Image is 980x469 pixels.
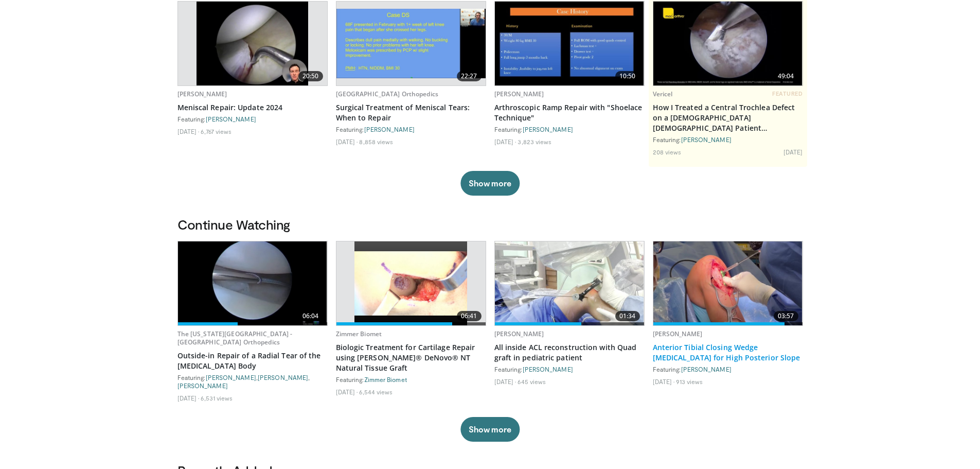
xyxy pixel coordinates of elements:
[177,351,328,371] a: Outside-in Repair of a Radial Tear of the [MEDICAL_DATA] Body
[523,126,573,133] a: [PERSON_NAME]
[653,241,803,325] a: 03:57
[653,2,803,85] img: 5aa0332e-438a-4b19-810c-c6dfa13c7ee4.620x360_q85_upscale.jpg
[494,365,645,373] div: Featuring:
[653,2,803,85] a: 49:04
[523,366,573,373] a: [PERSON_NAME]
[206,374,256,381] a: [PERSON_NAME]
[336,342,486,373] a: Biologic Treatment for Cartilage Repair using [PERSON_NAME]® DeNovo® NT Natural Tissue Graft
[359,388,393,396] li: 6,544 views
[460,171,520,196] button: Show more
[494,329,544,338] a: [PERSON_NAME]
[615,311,640,321] span: 01:34
[336,137,358,146] li: [DATE]
[495,2,644,85] img: 37e67030-ce23-4c31-9344-e75ee6bbfd8f.620x360_q85_upscale.jpg
[336,375,486,384] div: Featuring:
[774,71,798,81] span: 49:04
[460,417,520,442] button: Show more
[177,329,293,346] a: The [US_STATE][GEOGRAPHIC_DATA] - [GEOGRAPHIC_DATA] Orthopedics
[653,329,703,338] a: [PERSON_NAME]
[676,377,703,386] li: 913 views
[653,241,803,325] img: aa230cca-56f0-4674-8881-57e241e32bc3.620x360_q85_upscale.jpg
[494,137,516,146] li: [DATE]
[206,115,256,123] a: [PERSON_NAME]
[457,311,482,321] span: 06:41
[336,388,358,396] li: [DATE]
[177,382,228,389] a: [PERSON_NAME]
[364,126,415,133] a: [PERSON_NAME]
[178,241,327,325] img: 5c50dd53-e53b-454a-87a4-92858b63ad6f.620x360_q85_upscale.jpg
[336,90,438,98] a: [GEOGRAPHIC_DATA] Orthopedics
[364,376,407,383] a: Zimmer Biomet
[336,329,382,338] a: Zimmer Biomet
[518,137,551,146] li: 3,823 views
[258,374,308,381] a: [PERSON_NAME]
[177,216,803,233] h3: Continue Watching
[336,9,486,78] img: 73f26c0b-5ccf-44fc-8ea3-fdebfe20c8f0.620x360_q85_upscale.jpg
[336,102,486,123] a: Surgical Treatment of Meniscal Tears: When to Repair
[336,125,486,133] div: Featuring:
[177,394,200,402] li: [DATE]
[494,342,645,363] a: All inside ACL reconstruction with Quad graft in pediatric patient
[774,311,798,321] span: 03:57
[681,366,732,373] a: [PERSON_NAME]
[518,377,546,386] li: 645 views
[495,241,644,325] img: 426acde8-f727-4a7a-920d-39c8797bca81.620x360_q85_upscale.jpg
[177,102,328,113] a: Meniscal Repair: Update 2024
[457,71,482,81] span: 22:27
[772,90,803,97] span: FEATURED
[201,394,233,402] li: 6,531 views
[653,148,682,156] li: 208 views
[494,125,645,133] div: Featuring:
[783,148,803,156] li: [DATE]
[495,2,644,85] a: 10:50
[494,102,645,123] a: Arthroscopic Ramp Repair with "Shoelace Technique"
[653,365,803,373] div: Featuring:
[177,127,200,135] li: [DATE]
[354,241,468,325] img: Picture_11_2_2.png.620x360_q85_upscale.jpg
[494,90,544,98] a: [PERSON_NAME]
[336,241,486,325] a: 06:41
[495,241,644,325] a: 01:34
[336,2,486,85] a: 22:27
[494,377,516,386] li: [DATE]
[177,90,227,98] a: [PERSON_NAME]
[177,115,328,123] div: Featuring:
[359,137,393,146] li: 8,858 views
[653,342,803,363] a: Anterior Tibial Closing Wedge [MEDICAL_DATA] for High Posterior Slope
[201,127,231,135] li: 6,767 views
[177,373,328,390] div: Featuring: , ,
[197,2,309,85] img: 106a3a39-ec7f-4e65-a126-9a23cf1eacd5.620x360_q85_upscale.jpg
[615,71,640,81] span: 10:50
[653,377,675,386] li: [DATE]
[178,2,327,85] a: 20:50
[653,90,673,98] a: Vericel
[178,241,327,325] a: 06:04
[653,102,803,133] a: How I Treated a Central Trochlea Defect on a [DEMOGRAPHIC_DATA] [DEMOGRAPHIC_DATA] Patient…
[653,135,803,144] div: Featuring:
[681,136,732,143] a: [PERSON_NAME]
[298,311,323,321] span: 06:04
[298,71,323,81] span: 20:50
